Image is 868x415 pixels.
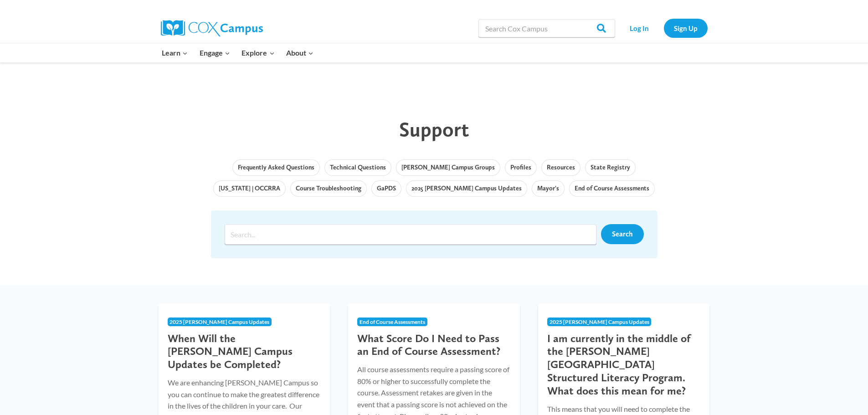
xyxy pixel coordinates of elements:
[241,47,274,59] span: Explore
[225,224,596,245] input: Search input
[162,47,188,59] span: Learn
[505,159,537,176] a: Profiles
[547,332,701,398] h3: I am currently in the middle of the [PERSON_NAME][GEOGRAPHIC_DATA] Structured Literacy Program. W...
[550,318,649,325] span: 2025 [PERSON_NAME] Campus Updates
[324,159,391,176] a: Technical Questions
[200,47,230,59] span: Engage
[601,224,644,244] a: Search
[585,159,636,176] a: State Registry
[478,19,615,37] input: Search Cox Campus
[541,159,580,176] a: Resources
[161,20,263,36] img: Cox Campus
[620,19,708,37] nav: Secondary Navigation
[156,43,319,62] nav: Primary Navigation
[168,332,321,371] h3: When Will the [PERSON_NAME] Campus Updates be Completed?
[569,180,655,197] a: End of Course Assessments
[371,180,401,197] a: GaPDS
[532,180,565,197] a: Mayor's
[213,180,286,197] a: [US_STATE] | OCCRRA
[360,318,425,325] span: End of Course Assessments
[620,19,659,37] a: Log In
[399,117,469,141] span: Support
[225,224,601,245] form: Search form
[612,230,633,238] span: Search
[406,180,527,197] a: 2025 [PERSON_NAME] Campus Updates
[396,159,500,176] a: [PERSON_NAME] Campus Groups
[169,318,269,325] span: 2025 [PERSON_NAME] Campus Updates
[232,159,320,176] a: Frequently Asked Questions
[664,19,708,37] a: Sign Up
[357,332,511,359] h3: What Score Do I Need to Pass an End of Course Assessment?
[286,47,313,59] span: About
[290,180,367,197] a: Course Troubleshooting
